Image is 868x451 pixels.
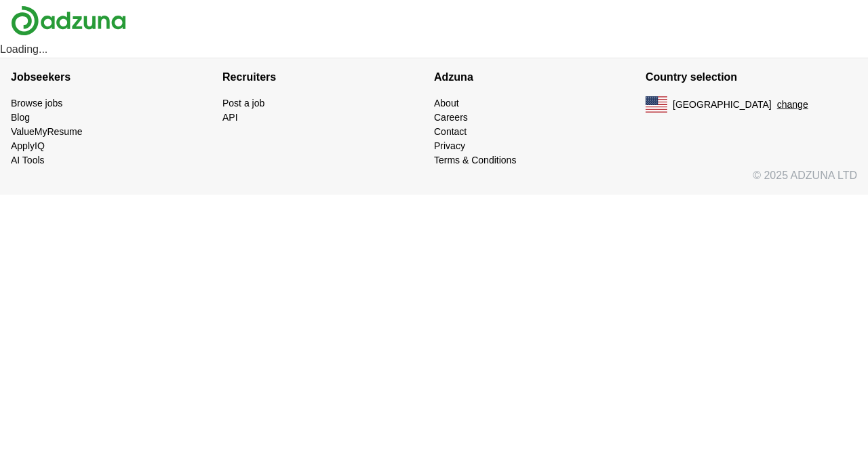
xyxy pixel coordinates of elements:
[222,112,238,123] a: API
[646,58,857,96] h4: Country selection
[434,140,465,151] a: Privacy
[11,140,45,151] a: ApplyIQ
[673,98,772,112] span: [GEOGRAPHIC_DATA]
[434,112,468,123] a: Careers
[646,96,667,113] img: US flag
[11,126,83,137] a: ValueMyResume
[434,155,516,165] a: Terms & Conditions
[11,155,45,165] a: AI Tools
[11,98,62,109] a: Browse jobs
[434,98,459,109] a: About
[222,98,264,109] a: Post a job
[777,98,808,112] button: change
[434,126,467,137] a: Contact
[11,5,126,36] img: Adzuna logo
[11,112,30,123] a: Blog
